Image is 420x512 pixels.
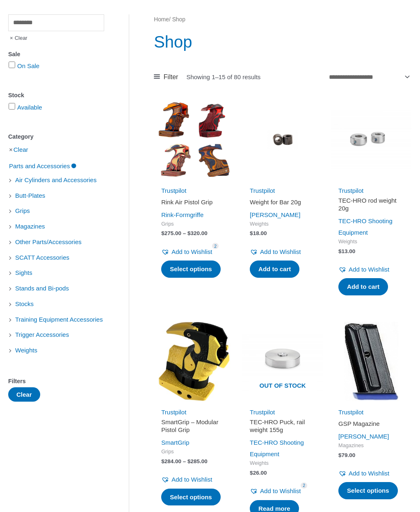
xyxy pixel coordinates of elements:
a: Trigger Accessories [14,331,70,338]
span: Trigger Accessories [14,328,70,342]
span: SCATT Accessories [14,251,70,265]
a: Butt-Plates [14,192,46,199]
a: Rink Air Pistol Grip [161,198,227,209]
span: Weights [250,221,315,228]
span: Magazines [338,442,404,449]
bdi: 320.00 [187,230,208,236]
a: Select options for “GSP Magazine” [338,482,398,499]
bdi: 18.00 [250,230,267,236]
bdi: 285.00 [187,458,208,464]
a: Trustpilot [161,409,186,416]
a: SmartGrip [161,439,189,446]
input: On Sale [9,62,15,68]
span: 2 [212,243,219,249]
a: SCATT Accessories [14,254,70,261]
span: $ [250,470,253,476]
span: $ [250,230,253,236]
h2: TEC-HRO rod weight 20g [338,197,404,213]
span: $ [161,230,164,236]
a: Select options for “SmartGrip - Modular Pistol Grip” [161,489,221,506]
button: Clear [8,387,40,402]
a: TEC-HRO Shooting Equipment [250,439,304,457]
a: Available [17,104,42,111]
span: Weights [14,343,38,357]
a: Weight for Bar 20g [250,198,315,209]
a: SmartGrip – Modular Pistol Grip [161,418,227,437]
span: Parts and Accessories [8,159,71,173]
span: Add to Wishlist [260,487,301,494]
span: Grips [161,448,227,455]
a: Grips [14,207,31,214]
a: Other Parts/Accessories [14,238,82,245]
a: Add to Wishlist [250,485,301,497]
h2: Weight for Bar 20g [250,198,315,206]
span: Weights [338,238,404,245]
a: Rink-Formgriffe [161,211,203,218]
span: Add to Wishlist [171,248,212,255]
span: $ [161,458,164,464]
span: $ [187,458,191,464]
span: Other Parts/Accessories [14,235,82,249]
span: Magazines [14,219,46,233]
div: Filters [8,375,104,387]
a: Add to Wishlist [250,246,301,258]
a: Add to cart: “TEC-HRO rod weight 20g” [338,278,388,295]
h1: Shop [154,30,411,53]
a: Add to Wishlist [161,246,212,258]
span: Grips [14,204,31,218]
span: Add to Wishlist [171,476,212,483]
a: Air Cylinders and Accessories [14,176,97,183]
a: Add to Wishlist [338,468,389,479]
bdi: 13.00 [338,248,355,254]
a: Sights [14,269,33,276]
a: Stands and Bi-pods [14,284,70,291]
a: TEC-HRO Puck, rail weight 155g [250,418,315,437]
span: Out of stock [249,377,317,395]
span: – [183,230,186,236]
span: Grips [161,221,227,228]
input: Available [9,103,15,110]
span: $ [338,248,342,254]
bdi: 284.00 [161,458,181,464]
a: Clear [14,146,28,153]
img: Rink Air Pistol Grip [154,100,234,180]
a: Training Equipment Accessories [14,315,104,322]
a: [PERSON_NAME] [338,433,389,440]
span: Air Cylinders and Accessories [14,173,97,187]
span: – [183,458,186,464]
a: On Sale [17,62,39,69]
a: Home [154,16,169,23]
h2: Rink Air Pistol Grip [161,198,227,206]
a: Trustpilot [161,187,186,194]
span: Training Equipment Accessories [14,313,104,327]
span: Weights [250,460,315,467]
bdi: 275.00 [161,230,181,236]
bdi: 26.00 [250,470,267,476]
div: Stock [8,89,104,101]
span: Filter [164,71,178,83]
span: Add to Wishlist [260,248,301,255]
h2: GSP Magazine [338,420,404,428]
img: GSP Magazine .22 LR [331,321,411,402]
a: [PERSON_NAME] [250,211,300,218]
nav: Breadcrumb [154,14,411,25]
a: Select options for “Rink Air Pistol Grip” [161,261,221,278]
span: 2 [301,482,307,489]
bdi: 79.00 [338,452,355,458]
a: Out of stock [242,321,323,402]
a: Add to cart: “Weight for Bar 20g” [250,261,299,278]
a: GSP Magazine [338,420,404,431]
span: Clear [8,31,27,45]
a: Trustpilot [250,409,275,416]
div: Sale [8,48,104,60]
span: $ [187,230,191,236]
a: Parts and Accessories [8,162,77,169]
a: Add to Wishlist [161,474,212,485]
span: Stands and Bi-pods [14,281,70,295]
span: Add to Wishlist [349,266,389,273]
a: Weights [14,346,38,353]
a: Trustpilot [338,409,363,416]
img: TEC-HRO Puck, rail weight 155g [242,321,323,402]
a: Trustpilot [250,187,275,194]
img: Weight for Bar 20g [242,100,323,180]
